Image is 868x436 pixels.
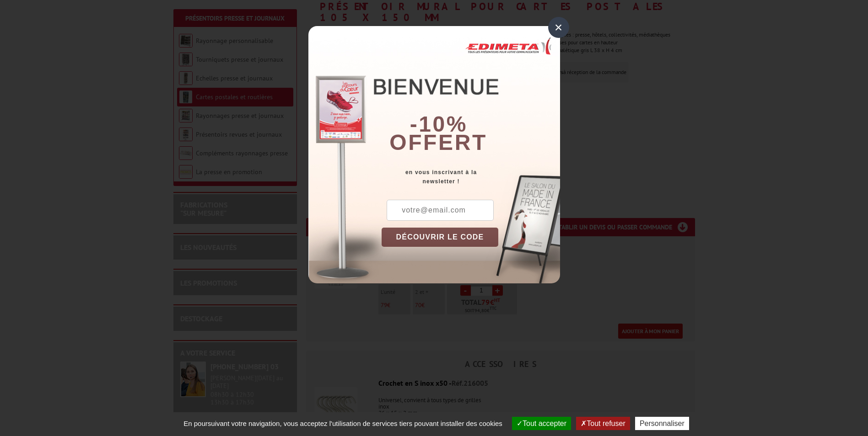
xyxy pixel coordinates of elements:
button: Tout refuser [576,417,630,430]
button: Tout accepter [512,417,571,430]
button: DÉCOUVRIR LE CODE [382,228,499,247]
span: En poursuivant votre navigation, vous acceptez l'utilisation de services tiers pouvant installer ... [179,420,507,427]
b: -10% [410,112,468,136]
div: en vous inscrivant à la newsletter ! [382,168,560,186]
div: × [548,17,569,38]
button: Personnaliser (fenêtre modale) [635,417,689,430]
input: votre@email.com [387,200,494,221]
font: offert [389,130,487,154]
